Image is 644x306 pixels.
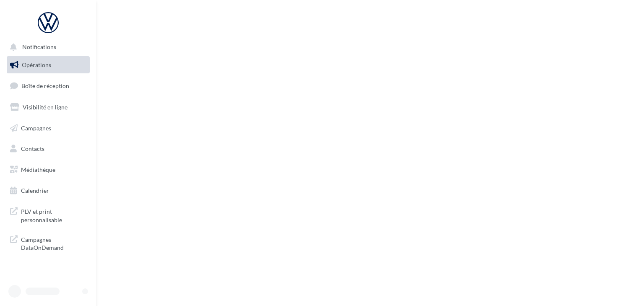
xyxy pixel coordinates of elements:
span: Médiathèque [21,166,55,173]
span: Visibilité en ligne [23,104,68,111]
a: Contacts [5,140,91,158]
a: Boîte de réception [5,77,91,95]
span: Contacts [21,145,44,152]
a: Visibilité en ligne [5,99,91,116]
a: PLV et print personnalisable [5,202,91,227]
span: Notifications [22,44,56,51]
span: Opérations [22,61,51,68]
a: Campagnes DataOnDemand [5,231,91,255]
a: Médiathèque [5,161,91,179]
a: Campagnes [5,119,91,137]
span: Campagnes DataOnDemand [21,234,86,252]
span: Boîte de réception [21,82,69,89]
a: Calendrier [5,182,91,200]
a: Opérations [5,56,91,74]
span: PLV et print personnalisable [21,206,86,224]
span: Campagnes [21,124,51,131]
span: Calendrier [21,187,49,194]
